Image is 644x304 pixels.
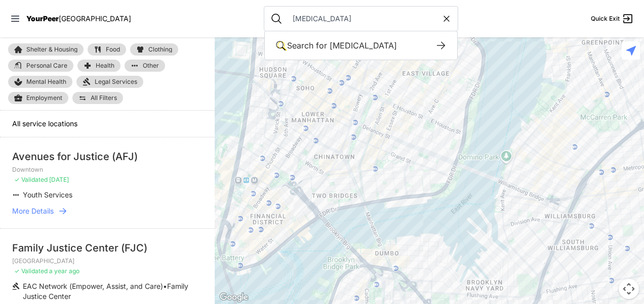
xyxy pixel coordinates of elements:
[12,119,77,128] span: All service locations
[130,43,178,56] a: Clothing
[14,267,48,275] span: ✓ Validated
[217,291,251,304] img: Google
[12,206,203,216] a: More Details
[49,267,79,275] span: a year ago
[91,95,117,101] span: All Filters
[287,14,441,24] input: Search
[12,166,203,174] p: Downtown
[8,43,84,56] a: Shelter & Housing
[8,76,72,88] a: Mental Health
[49,176,69,183] span: [DATE]
[26,94,62,102] span: Employment
[26,63,67,69] span: Personal Care
[215,37,644,304] div: Manhattan Community Center
[76,76,143,88] a: Legal Services
[95,78,137,86] span: Legal Services
[619,279,639,299] button: Map camera controls
[12,149,203,164] div: Avenues for Justice (AFJ)
[125,60,165,72] a: Other
[148,46,172,53] span: Clothing
[12,241,203,255] div: Family Justice Center (FJC)
[77,60,120,72] a: Health
[14,176,48,183] span: ✓ Validated
[23,282,163,290] span: EAC Network (Empower, Assist, and Care)
[59,14,131,23] span: [GEOGRAPHIC_DATA]
[26,46,77,53] span: Shelter & Housing
[287,40,327,50] span: Search for
[23,190,72,199] span: Youth Services
[8,92,68,104] a: Employment
[8,60,73,72] a: Personal Care
[330,40,397,50] span: [MEDICAL_DATA]
[217,291,251,304] a: Open this area in Google Maps (opens a new window)
[88,43,126,56] a: Food
[12,206,54,216] span: More Details
[591,13,634,25] a: Quick Exit
[106,46,120,53] span: Food
[591,15,620,23] span: Quick Exit
[26,14,59,23] span: YourPeer
[26,78,66,86] span: Mental Health
[163,282,167,290] span: •
[72,92,123,104] a: All Filters
[143,63,159,69] span: Other
[26,16,131,22] a: YourPeer[GEOGRAPHIC_DATA]
[12,257,203,265] p: [GEOGRAPHIC_DATA]
[96,63,114,69] span: Health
